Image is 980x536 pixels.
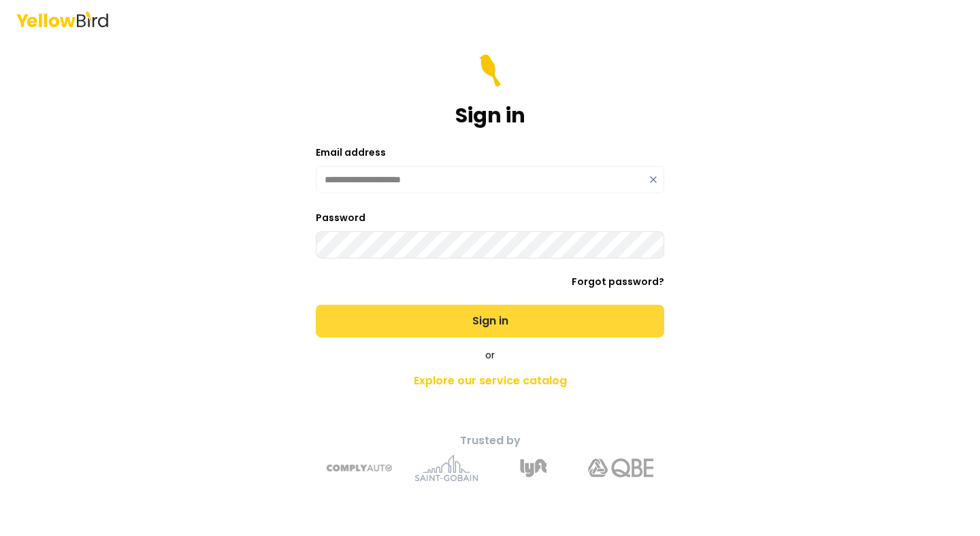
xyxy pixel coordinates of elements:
[316,305,664,337] button: Sign in
[485,348,495,362] span: or
[250,433,730,449] p: Trusted by
[455,103,525,128] h1: Sign in
[250,367,730,395] a: Explore our service catalog
[316,211,365,224] label: Password
[572,275,664,288] a: Forgot password?
[316,146,386,159] label: Email address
